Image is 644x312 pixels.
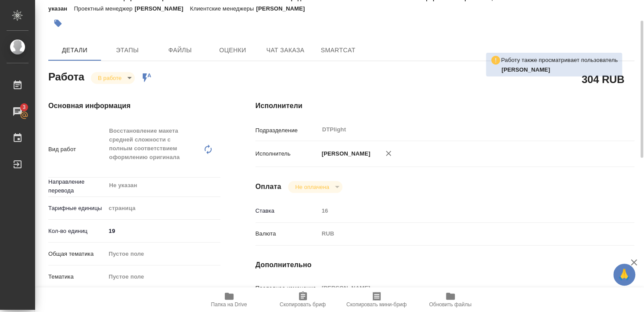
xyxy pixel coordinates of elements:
[280,301,326,308] span: Скопировать бриф
[319,204,603,217] input: Пустое поле
[319,282,603,294] input: Пустое поле
[255,181,281,192] h4: Оплата
[319,226,603,241] div: RUB
[106,247,220,261] div: Пустое поле
[106,201,220,216] div: страница
[288,181,342,193] div: В работе
[48,14,68,33] button: Добавить тэг
[346,301,407,308] span: Скопировать мини-бриф
[292,183,331,191] button: Не оплачена
[190,5,256,12] p: Клиентские менеджеры
[501,65,618,74] p: Носкова Анна
[2,101,33,123] a: 3
[255,207,319,215] p: Ставка
[429,301,471,308] span: Обновить файлы
[613,264,635,286] button: 🙏
[379,144,398,163] button: Удалить исполнителя
[617,265,632,284] span: 🙏
[255,284,319,293] p: Последнее изменение
[54,45,96,56] span: Детали
[255,229,319,238] p: Валюта
[106,45,148,56] span: Этапы
[48,145,106,154] p: Вид работ
[255,260,634,270] h4: Дополнительно
[48,204,106,213] p: Тарифные единицы
[91,72,135,84] div: В работе
[48,101,220,111] h4: Основная информация
[255,126,319,135] p: Подразделение
[109,250,210,258] div: Пустое поле
[48,178,106,195] p: Направление перевода
[74,5,134,12] p: Проектный менеджер
[582,72,624,87] h2: 304 RUB
[159,45,201,56] span: Файлы
[95,74,124,82] button: В работе
[48,68,84,84] h2: Работа
[266,287,340,312] button: Скопировать бриф
[256,5,311,12] p: [PERSON_NAME]
[17,103,31,112] span: 3
[340,287,414,312] button: Скопировать мини-бриф
[211,301,247,308] span: Папка на Drive
[135,5,190,12] p: [PERSON_NAME]
[414,287,487,312] button: Обновить файлы
[106,269,220,284] div: Пустое поле
[319,149,371,158] p: [PERSON_NAME]
[255,149,319,158] p: Исполнитель
[109,272,210,281] div: Пустое поле
[48,227,106,236] p: Кол-во единиц
[192,287,266,312] button: Папка на Drive
[48,272,106,281] p: Тематика
[255,101,634,111] h4: Исполнители
[264,45,306,56] span: Чат заказа
[212,45,254,56] span: Оценки
[317,45,359,56] span: SmartCat
[501,66,550,73] b: [PERSON_NAME]
[106,225,220,237] input: ✎ Введи что-нибудь
[48,250,106,258] p: Общая тематика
